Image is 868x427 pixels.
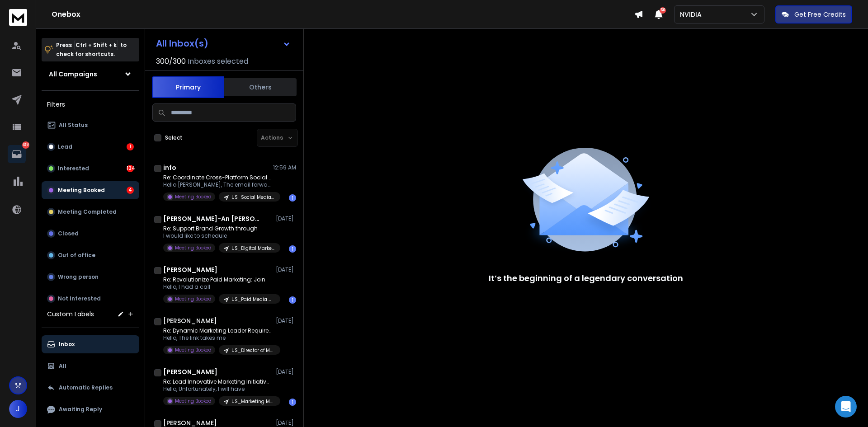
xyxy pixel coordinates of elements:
[58,252,95,259] p: Out of office
[42,225,139,243] button: Closed
[273,164,296,171] p: 12:59 AM
[276,215,296,222] p: [DATE]
[152,76,224,98] button: Primary
[22,141,29,149] p: 139
[163,163,176,172] h1: info
[9,400,27,418] button: J
[58,295,101,302] p: Not Interested
[149,34,298,52] button: All Inbox(s)
[8,145,26,163] a: 139
[163,283,272,291] p: Hello, I had a call
[42,400,139,418] button: Awaiting Reply
[59,384,113,391] p: Automatic Replies
[163,214,263,223] h1: [PERSON_NAME]-An [PERSON_NAME]
[58,208,117,216] p: Meeting Completed
[42,268,139,286] button: Wrong person
[56,41,127,59] p: Press to check for shortcuts.
[59,362,66,370] p: All
[175,296,212,302] p: Meeting Booked
[289,399,296,406] div: 1
[289,296,296,304] div: 1
[165,134,183,141] label: Select
[188,56,248,67] h3: Inboxes selected
[42,379,139,397] button: Automatic Replies
[231,194,275,201] p: US_Social Media Manager_26(12/8)
[59,122,88,129] p: All Status
[47,310,94,319] h3: Custom Labels
[231,347,275,354] p: US_Director of Marketing_25(8/8)
[42,290,139,308] button: Not Interested
[276,368,296,375] p: [DATE]
[156,56,186,67] span: 300 / 300
[163,225,272,232] p: Re: Support Brand Growth through
[156,39,208,48] h1: All Inbox(s)
[163,316,217,325] h1: [PERSON_NAME]
[175,244,212,251] p: Meeting Booked
[52,9,634,20] h1: Onebox
[224,77,297,97] button: Others
[42,160,139,178] button: Interested134
[680,10,705,19] p: NVIDIA
[127,165,134,172] div: 134
[231,245,275,252] p: US_Digital Marketing Manager_15(8/8)
[9,9,27,26] img: logo
[163,181,272,188] p: Hello [PERSON_NAME], The email forwarded
[276,317,296,324] p: [DATE]
[175,347,212,353] p: Meeting Booked
[276,419,296,427] p: [DATE]
[175,398,212,404] p: Meeting Booked
[58,273,99,281] p: Wrong person
[42,181,139,199] button: Meeting Booked4
[58,230,79,237] p: Closed
[835,396,857,418] div: Open Intercom Messenger
[58,187,105,194] p: Meeting Booked
[489,272,683,285] p: It’s the beginning of a legendary conversation
[59,341,75,348] p: Inbox
[127,187,134,194] div: 4
[49,70,97,79] h1: All Campaigns
[163,334,272,342] p: Hello, The link takes me
[163,367,217,376] h1: [PERSON_NAME]
[42,203,139,221] button: Meeting Completed
[775,5,852,23] button: Get Free Credits
[163,232,272,239] p: I would like to schedule
[163,265,217,274] h1: [PERSON_NAME]
[289,245,296,253] div: 1
[42,116,139,134] button: All Status
[42,65,139,83] button: All Campaigns
[163,385,272,393] p: Hello, Unfortunately, I will have
[231,398,275,405] p: US_Marketing Manager_12(13/8)
[175,193,212,200] p: Meeting Booked
[276,266,296,273] p: [DATE]
[42,246,139,264] button: Out of office
[59,406,102,413] p: Awaiting Reply
[163,174,272,181] p: Re: Coordinate Cross-Platform Social Media
[163,378,272,385] p: Re: Lead Innovative Marketing Initiatives
[58,165,89,172] p: Interested
[794,10,846,19] p: Get Free Credits
[42,98,139,111] h3: Filters
[163,327,272,334] p: Re: Dynamic Marketing Leader Required
[660,7,666,14] span: 50
[231,296,275,303] p: US_Paid Media Manager_18(6/8)
[163,276,272,283] p: Re: Revolutionize Paid Marketing: Join
[58,143,72,150] p: Lead
[127,143,134,150] div: 1
[42,335,139,353] button: Inbox
[289,194,296,202] div: 1
[74,40,118,50] span: Ctrl + Shift + k
[42,357,139,375] button: All
[42,138,139,156] button: Lead1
